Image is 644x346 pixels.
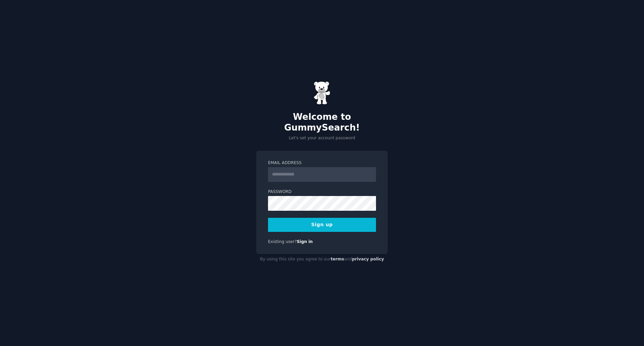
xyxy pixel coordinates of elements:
span: Existing user? [268,239,297,244]
h2: Welcome to GummySearch! [256,112,388,133]
label: Email Address [268,160,376,166]
img: Gummy Bear [314,81,330,105]
button: Sign up [268,218,376,232]
div: By using this site you agree to our and [256,254,388,265]
a: privacy policy [352,257,384,261]
a: terms [331,257,344,261]
p: Let's set your account password [256,135,388,141]
a: Sign in [297,239,313,244]
label: Password [268,189,376,195]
